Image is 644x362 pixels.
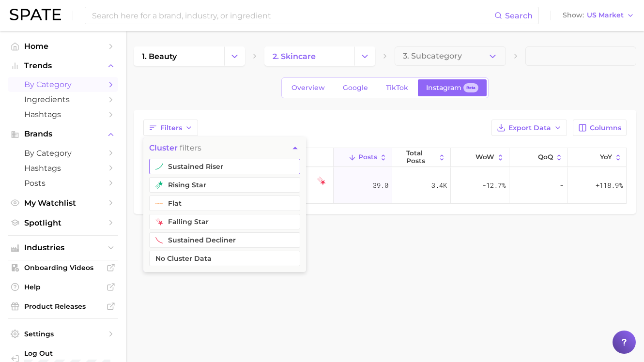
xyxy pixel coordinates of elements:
span: Posts [358,153,377,161]
span: Export Data [508,124,551,132]
a: Posts [8,176,118,191]
input: Search here for a brand, industry, or ingredient [91,7,494,24]
span: YoY [600,153,612,161]
span: 1. beauty [142,52,177,61]
span: US Market [587,13,624,18]
a: Hashtags [8,161,118,176]
a: Onboarding Videos [8,260,118,275]
img: SPATE [10,9,61,20]
span: Help [24,283,102,291]
span: Brands [24,130,102,138]
button: Columns [573,120,627,136]
a: Settings [8,327,118,341]
span: Filters [160,124,182,132]
span: Search [505,11,533,20]
span: Ingredients [24,95,102,104]
span: Google [343,84,368,92]
span: Columns [590,124,621,132]
span: Log Out [24,349,149,358]
span: Home [24,42,102,51]
button: Filters [143,120,198,136]
span: +118.9% [596,180,623,191]
a: by Category [8,146,118,161]
img: instagram rising star [155,181,163,189]
span: - [560,180,564,191]
button: Export Data [491,120,567,136]
a: Product Releases [8,299,118,314]
a: 2. skincare [264,46,355,66]
button: fall skincare routineinstagram falling star#fallskincareroutine39.03.4k-12.7%-+118.9% [144,167,626,204]
span: Show [563,13,584,18]
span: filters [149,143,201,152]
span: 2. skincare [273,52,316,61]
a: Hashtags [8,107,118,122]
a: 1. beauty [134,46,224,66]
img: instagram falling star [317,177,326,185]
img: instagram sustained riser [155,163,163,170]
span: Onboarding Videos [24,263,102,272]
span: 39.0 [373,180,388,191]
button: WoW [451,148,509,167]
span: Hashtags [24,164,102,173]
a: by Category [8,77,118,92]
button: rising star [149,177,300,193]
button: Total Posts [392,148,451,167]
button: YoY [567,148,626,167]
button: Brands [8,127,118,141]
a: Home [8,39,118,54]
span: QoQ [538,153,553,161]
span: Product Releases [24,302,102,311]
button: No Cluster Data [149,251,300,266]
button: ShowUS Market [560,9,637,22]
span: Industries [24,243,102,252]
a: InstagramBeta [418,79,487,96]
img: instagram flat [155,199,163,207]
button: sustained riser [149,159,300,174]
a: Help [8,280,118,294]
a: Google [335,79,376,96]
button: cluster filters [143,137,306,159]
a: My Watchlist [8,196,118,211]
a: TikTok [378,79,416,96]
span: Trends [24,61,102,70]
button: QoQ [509,148,568,167]
img: instagram sustained decliner [155,236,163,244]
button: flat [149,196,300,211]
span: 3. Subcategory [403,52,462,60]
button: falling star [149,214,300,229]
span: -12.7% [482,180,506,191]
button: Posts [334,148,392,167]
a: Spotlight [8,215,118,230]
span: Overview [291,84,325,92]
span: Total Posts [406,150,436,165]
button: sustained decliner [149,232,300,248]
span: Beta [466,84,475,92]
span: cluster [149,143,178,152]
span: Hashtags [24,110,102,119]
button: 3. Subcategory [395,46,506,66]
button: Change Category [224,46,245,66]
span: 3.4k [431,180,447,191]
span: Instagram [426,84,461,92]
button: Trends [8,59,118,73]
img: instagram falling star [155,218,163,226]
span: My Watchlist [24,198,102,208]
span: by Category [24,149,102,158]
a: Overview [283,79,333,96]
span: by Category [24,80,102,89]
span: Settings [24,330,102,338]
a: Ingredients [8,92,118,107]
span: TikTok [386,84,408,92]
span: WoW [475,153,494,161]
span: Posts [24,179,102,188]
span: Spotlight [24,218,102,227]
button: Industries [8,241,118,255]
button: Change Category [354,46,375,66]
